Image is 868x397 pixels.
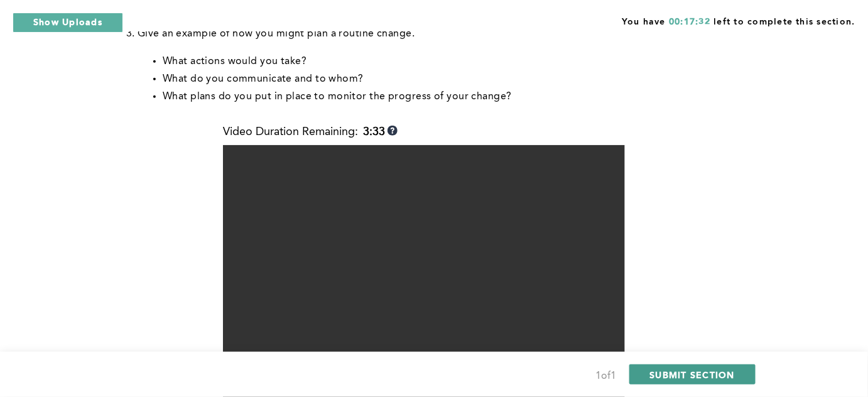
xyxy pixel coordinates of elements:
[138,25,751,43] li: Give an example of how you might plan a routine change.
[13,13,123,33] button: Show Uploads
[669,18,710,26] span: 00:17:32
[622,13,855,28] span: You have left to complete this section.
[223,126,398,139] div: Video Duration Remaining:
[650,369,735,381] span: SUBMIT SECTION
[163,88,751,106] li: What plans do you put in place to monitor the progress of your change?
[163,53,751,70] li: What actions would you take?
[596,367,617,385] div: 1 of 1
[163,70,751,88] li: What do you communicate and to whom?
[629,364,756,384] button: SUBMIT SECTION
[363,126,385,139] b: 3:33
